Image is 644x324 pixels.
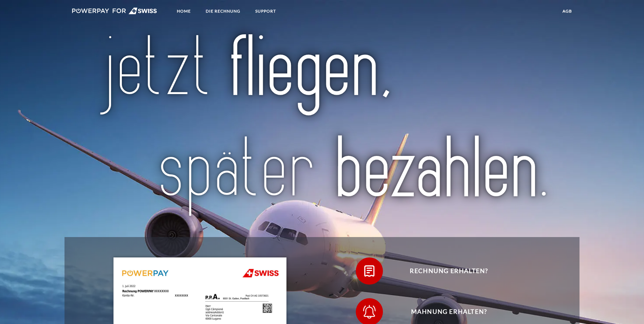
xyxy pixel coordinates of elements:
a: Home [171,5,197,17]
a: agb [557,5,578,17]
img: qb_bill.svg [361,263,378,280]
img: title-swiss_de.svg [95,32,549,220]
img: logo-swiss-white.svg [72,7,157,14]
span: Rechnung erhalten? [366,257,532,285]
a: DIE RECHNUNG [200,5,246,17]
a: SUPPORT [250,5,282,17]
img: qb_bell.svg [361,303,378,320]
button: Rechnung erhalten? [356,257,532,285]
